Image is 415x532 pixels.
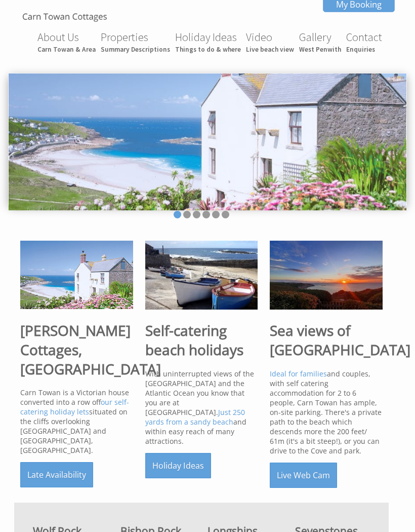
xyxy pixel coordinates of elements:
a: Holiday IdeasThings to do & where [175,30,241,54]
small: Things to do & where [175,45,241,54]
small: Enquiries [346,45,382,54]
a: Just 250 yards from a sandy beach [145,407,245,427]
h1: Self-catering beach holidays [145,321,258,359]
a: Live Web Cam [270,463,337,488]
p: and couples, with self catering accommodation for 2 to 6 people, Carn Towan has ample, on-site pa... [270,369,383,455]
a: Holiday Ideas [145,453,211,478]
h1: Sea views of [GEOGRAPHIC_DATA] [270,321,383,359]
a: GalleryWest Penwith [299,30,341,54]
a: four self-catering holiday lets [20,397,129,416]
a: Late Availability [20,462,93,487]
img: Carn Towan [14,11,115,24]
a: Ideal for families [270,369,327,378]
p: Carn Towan is a Victorian house converted into a row of situated on the cliffs overlooking [GEOGR... [20,388,133,455]
a: PropertiesSummary Descriptions [101,30,170,54]
small: Carn Towan & Area [37,45,96,54]
a: About UsCarn Towan & Area [37,30,96,54]
p: With uninterrupted views of the [GEOGRAPHIC_DATA] and the Atlantic Ocean you know that you are at... [145,369,258,446]
a: ContactEnquiries [346,30,382,54]
small: West Penwith [299,45,341,54]
small: Summary Descriptions [101,45,170,54]
small: Live beach view [246,45,294,54]
h1: [PERSON_NAME] Cottages, [GEOGRAPHIC_DATA] [20,321,133,378]
a: VideoLive beach view [246,30,294,54]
